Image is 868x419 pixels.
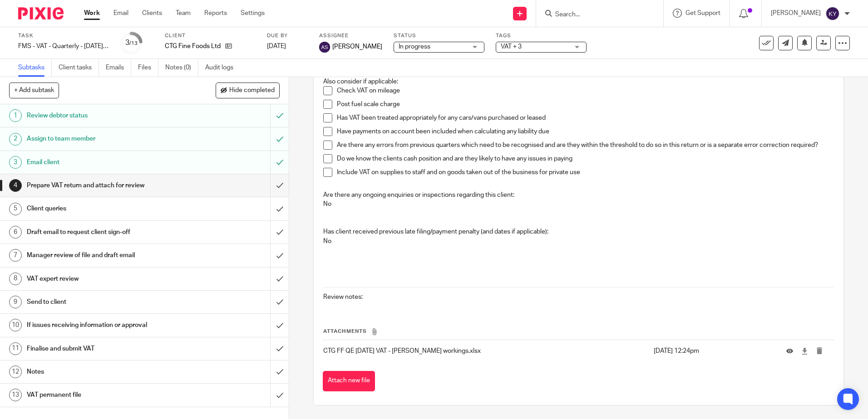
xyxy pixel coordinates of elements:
p: No [323,237,833,246]
label: Task [18,32,109,39]
h1: Email client [27,156,183,169]
div: 11 [9,342,22,355]
a: Clients [142,9,162,18]
div: 12 [9,365,22,378]
span: Get Support [686,10,720,16]
h1: Draft email to request client sign-off [27,225,183,239]
a: Audit logs [205,59,240,77]
span: [DATE] [267,43,286,49]
span: VAT + 3 [501,44,522,50]
span: [PERSON_NAME] [332,42,382,51]
p: Has client received previous late filing/payment penalty (and dates if applicable): [323,227,833,236]
a: Email [113,9,128,18]
h1: Finalise and submit VAT [27,342,183,356]
p: CTG FF QE [DATE] VAT - [PERSON_NAME] workings.xlsx [323,346,649,356]
h1: Notes [27,365,183,379]
button: Attach new file [323,371,375,391]
h1: VAT expert review [27,272,183,286]
span: Attachments [323,329,367,334]
p: Also consider if applicable: [323,77,833,86]
div: 3 [9,156,22,169]
h1: Client queries [27,202,183,215]
p: Check VAT on mileage [337,86,833,95]
div: 4 [9,179,22,192]
label: Due by [267,32,308,39]
img: svg%3E [825,6,840,21]
h1: Assign to team member [27,132,183,146]
p: Include VAT on supplies to staff and on goods taken out of the business for private use [337,168,833,177]
div: 5 [9,203,22,215]
div: 13 [9,389,22,401]
p: Review notes: [323,292,833,302]
a: Reports [204,9,227,18]
div: 7 [9,249,22,262]
a: Subtasks [18,59,52,77]
span: In progress [399,44,430,50]
div: FMS - VAT - Quarterly - [DATE] - [DATE] [18,42,109,51]
a: Client tasks [59,59,99,77]
div: 1 [9,109,22,122]
span: Hide completed [229,87,275,94]
label: Client [165,32,256,39]
h1: Manager review of file and draft email [27,248,183,262]
p: Has VAT been treated appropriately for any cars/vans purchased or leased [337,113,833,122]
p: [DATE] 12:24pm [654,346,773,356]
div: 2 [9,133,22,146]
p: Are there any ongoing enquiries or inspections regarding this client: [323,190,833,200]
small: /13 [129,41,138,46]
a: Emails [106,59,131,77]
button: + Add subtask [9,83,59,98]
label: Status [394,32,484,39]
p: Are there any errors from previous quarters which need to be recognised and are they within the t... [337,141,833,150]
p: CTG Fine Foods Ltd [165,42,221,51]
div: 8 [9,273,22,285]
img: svg%3E [319,42,330,53]
input: Search [554,11,636,19]
a: Work [84,9,100,18]
p: Post fuel scale charge [337,100,833,109]
h1: If issues receiving information or approval [27,318,183,332]
h1: Prepare VAT return and attach for review [27,179,183,192]
p: Have payments on account been included when calculating any liability due [337,127,833,136]
a: Download [801,346,808,356]
div: FMS - VAT - Quarterly - July - September, 2025 [18,42,109,51]
p: No [323,200,833,209]
div: 9 [9,296,22,308]
a: Team [176,9,191,18]
button: Hide completed [216,83,280,98]
p: [PERSON_NAME] [771,9,821,18]
label: Tags [496,32,587,39]
label: Assignee [319,32,382,39]
h1: Review debtor status [27,109,183,122]
div: 6 [9,226,22,239]
div: 10 [9,319,22,331]
a: Files [138,59,158,77]
div: 3 [125,38,138,48]
p: Do we know the clients cash position and are they likely to have any issues in paying [337,154,833,163]
a: Settings [241,9,265,18]
img: Pixie [18,7,64,19]
a: Notes (0) [165,59,198,77]
h1: Send to client [27,295,183,309]
h1: VAT permanent file [27,388,183,402]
